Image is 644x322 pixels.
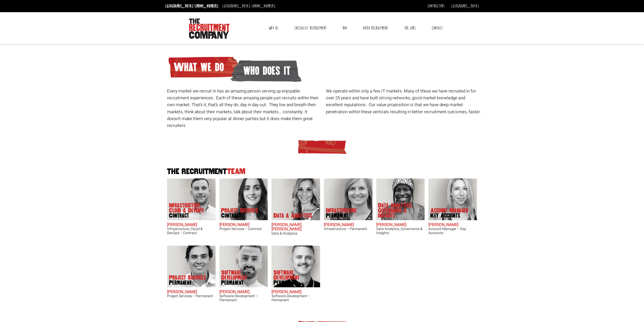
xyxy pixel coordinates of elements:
p: Infrastructure [326,208,357,218]
img: Anna-Maria Julie does Data & Analytics [272,178,320,220]
h3: Data & Analytics [272,232,320,235]
li: [GEOGRAPHIC_DATA]: [221,2,277,10]
h2: [PERSON_NAME] [272,290,320,294]
p: Software Development [274,270,314,285]
span: Permanent [221,280,262,285]
p: Data Analytics, Governance & Insights [378,203,419,218]
a: RPO [339,22,351,34]
h2: [PERSON_NAME] [219,223,268,227]
img: Sam McKay does Project Services Permanent [167,245,216,287]
span: Team [227,167,245,176]
span: Permanent [326,213,357,218]
img: Liam Cox does Software Development Permanent [219,245,268,287]
h2: [PERSON_NAME] [167,223,216,227]
img: Chipo Riva does Data Analytics, Governance & Insights [376,178,425,220]
li: [GEOGRAPHIC_DATA]: [164,2,220,10]
h2: [PERSON_NAME] [167,290,216,294]
a: [GEOGRAPHIC_DATA] [451,3,479,9]
img: Adam Eshet does Infrastructure, Cloud & DevOps Contract [167,178,216,220]
img: Frankie Gaffney's our Account Manager Key Accounts [428,178,477,220]
p: Account Manager [430,208,468,218]
a: Video Recruitment [359,22,392,34]
img: The Recruitment Company [189,18,230,39]
img: Sam Williamson does Software Development Permanent [272,245,320,287]
h3: Data Analytics, Governance & Insights [376,227,425,235]
h3: Software Development – Permanent [219,294,268,302]
p: Project Services [169,275,206,285]
span: . [480,109,481,115]
h3: Project Services – Contract [219,227,268,231]
span: Contract [221,213,258,218]
p: We operate within only a few IT markets. Many of these we have recruited in for over 25 years and... [326,88,481,115]
p: Project Services [221,208,258,218]
h3: Account Manager – Key Accounts [428,227,477,235]
span: Contract [169,213,210,218]
h2: [PERSON_NAME] [219,290,268,294]
a: Contact [428,22,447,34]
h3: Infrastructure, Cloud & DevOps – Contract [167,227,216,235]
span: Permanent [169,280,206,285]
a: Why Us [265,22,282,34]
h2: [PERSON_NAME] [376,223,425,227]
span: Permanent [274,280,314,285]
img: Claire Sheerin does Project Services Contract [219,178,268,220]
h3: Software Development – Permanent [272,294,320,302]
span: Key Accounts [430,213,468,218]
img: Amanda Evans's Our Infrastructure Permanent [324,178,372,220]
h2: [PERSON_NAME] [324,223,372,227]
p: Infrastructure, Cloud & DevOps [169,203,210,218]
h2: [PERSON_NAME] [PERSON_NAME] [272,223,320,232]
p: Data & Analytics [274,213,312,218]
a: Contractors [427,3,445,9]
p: Software Development [221,270,262,285]
h2: [PERSON_NAME] [428,223,477,227]
a: Specialist Recruitment [290,22,330,34]
p: Every market we recruit in has an amazing person serving up enjoyable recruitment experiences. Ea... [167,88,322,129]
a: [PHONE_NUMBER] [195,3,218,9]
a: [PHONE_NUMBER] [252,3,275,9]
h3: Infrastructure – Permanent [324,227,372,231]
h3: Project Services – Permanent [167,294,216,298]
h2: The Recruitment [165,168,479,176]
a: The Jobs [400,22,420,34]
